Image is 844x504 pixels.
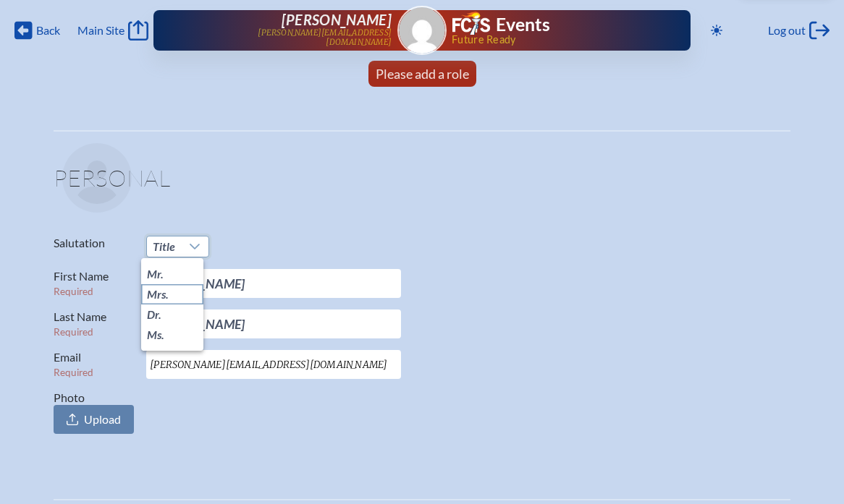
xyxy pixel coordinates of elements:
span: Please add a role [376,66,469,82]
li: Mr. [141,264,203,284]
span: Mrs. [147,287,169,302]
h1: Personal [54,166,790,201]
div: FCIS Events — Future ready [452,12,644,45]
label: First Name [54,269,135,298]
ul: Option List [141,258,203,351]
a: Main Site [77,20,148,40]
span: Required [54,367,93,378]
span: Main Site [77,23,125,38]
h1: Events [496,16,550,34]
span: Upload [84,412,121,427]
li: Mrs. [141,284,203,304]
p: [PERSON_NAME][EMAIL_ADDRESS][DOMAIN_NAME] [200,28,392,46]
span: Future Ready [452,35,644,45]
img: Florida Council of Independent Schools [452,12,490,35]
img: Gravatar [399,7,445,54]
a: Please add a role [370,61,475,87]
span: Required [54,286,93,297]
a: Gravatar [397,6,447,55]
label: Email [54,350,135,379]
span: Required [54,326,93,338]
label: Photo [54,390,135,434]
a: FCIS LogoEvents [452,12,550,38]
li: Ms. [141,325,203,345]
span: Dr. [147,307,161,322]
label: Last Name [54,309,135,338]
span: Mr. [147,267,164,281]
a: [PERSON_NAME][PERSON_NAME][EMAIL_ADDRESS][DOMAIN_NAME] [200,12,392,49]
span: Title [153,239,175,253]
span: [PERSON_NAME] [282,11,392,28]
li: Dr. [141,304,203,325]
label: Salutation [54,236,135,250]
span: Log out [768,23,806,38]
span: Back [36,23,60,38]
span: Ms. [147,328,164,342]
